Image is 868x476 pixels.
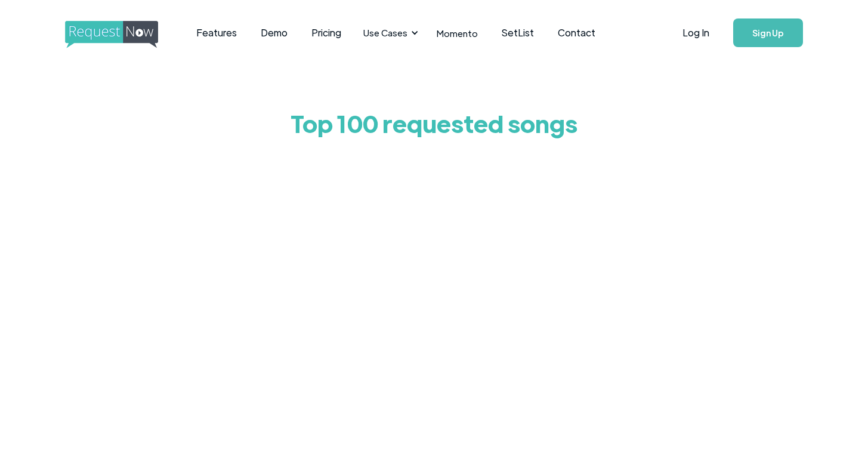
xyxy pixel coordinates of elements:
a: SetList [490,14,546,51]
a: Contact [546,14,607,51]
div: Use Cases [356,14,422,51]
a: Demo [249,14,299,51]
a: Pricing [299,14,353,51]
img: requestnow logo [65,21,180,48]
h1: Top 100 requested songs [154,99,715,147]
a: Log In [671,12,721,54]
a: Features [184,14,249,51]
a: home [65,21,155,45]
a: Momento [425,16,490,51]
div: Use Cases [363,26,407,39]
a: Sign Up [733,18,803,47]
